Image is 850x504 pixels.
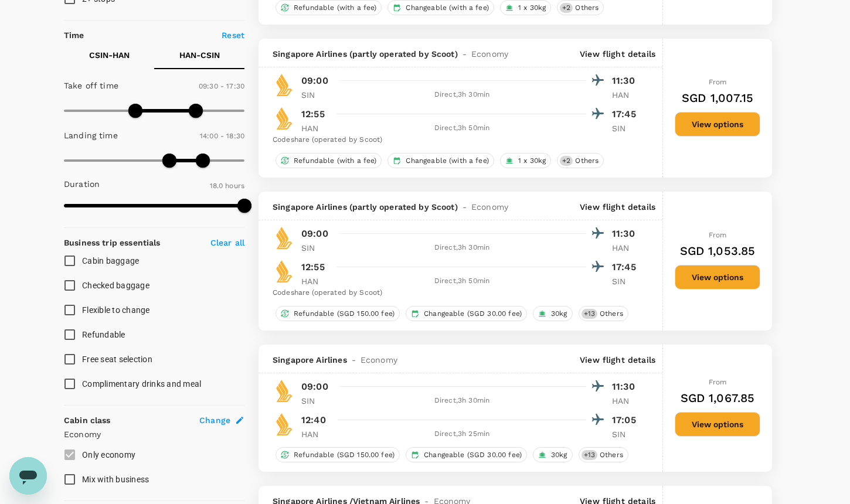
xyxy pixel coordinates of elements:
[82,379,201,389] span: Complimentary drinks and meal
[612,260,641,274] p: 17:45
[210,182,245,190] span: 18.0 hours
[82,355,152,364] span: Free seat selection
[682,88,753,107] h6: SGD 1,007.15
[471,201,508,213] span: Economy
[401,3,493,13] span: Changeable (with a fee)
[612,380,641,394] p: 11:30
[500,153,551,168] div: 1 x 30kg
[612,413,641,427] p: 17:05
[419,450,526,460] span: Changeable (SGD 30.00 fee)
[580,354,655,366] p: View flight details
[273,226,296,250] img: SQ
[338,395,586,407] div: Direct , 3h 30min
[64,80,118,91] p: Take off time
[301,227,328,241] p: 09:00
[612,275,641,287] p: SIN
[289,156,381,166] span: Refundable (with a fee)
[612,107,641,121] p: 17:45
[273,107,296,130] img: SQ
[533,447,573,462] div: 30kg
[612,395,641,407] p: HAN
[675,265,760,290] button: View options
[533,306,573,321] div: 30kg
[595,450,628,460] span: Others
[301,380,328,394] p: 09:00
[89,49,130,61] p: CSIN - HAN
[675,412,760,437] button: View options
[64,238,161,247] strong: Business trip essentials
[64,428,244,440] p: Economy
[222,29,244,41] p: Reset
[289,309,399,319] span: Refundable (SGD 150.00 fee)
[273,134,641,146] div: Codeshare (operated by Scoot)
[82,450,135,459] span: Only economy
[199,414,230,426] span: Change
[570,3,603,13] span: Others
[612,227,641,241] p: 11:30
[199,82,244,90] span: 09:30 - 17:30
[338,89,586,101] div: Direct , 3h 30min
[301,107,325,121] p: 12:55
[301,413,326,427] p: 12:40
[419,309,526,319] span: Changeable (SGD 30.00 fee)
[709,231,727,239] span: From
[675,112,760,137] button: View options
[64,130,118,141] p: Landing time
[338,242,586,254] div: Direct , 3h 30min
[612,122,641,134] p: SIN
[580,48,655,60] p: View flight details
[401,156,493,166] span: Changeable (with a fee)
[301,260,325,274] p: 12:55
[612,89,641,101] p: HAN
[612,428,641,440] p: SIN
[514,156,550,166] span: 1 x 30kg
[387,153,494,168] div: Changeable (with a fee)
[82,256,139,265] span: Cabin baggage
[273,354,347,366] span: Singapore Airlines
[347,354,361,366] span: -
[560,3,573,13] span: + 2
[546,450,572,460] span: 30kg
[579,306,628,321] div: +13Others
[273,260,296,283] img: SQ
[301,428,331,440] p: HAN
[361,354,397,366] span: Economy
[580,201,655,213] p: View flight details
[273,201,458,213] span: Singapore Airlines (partly operated by Scoot)
[595,309,628,319] span: Others
[582,450,597,460] span: + 13
[546,309,572,319] span: 30kg
[276,447,400,462] div: Refundable (SGD 150.00 fee)
[338,428,586,440] div: Direct , 3h 25min
[9,457,47,495] iframe: Button to launch messaging window
[276,306,400,321] div: Refundable (SGD 150.00 fee)
[82,475,149,484] span: Mix with business
[680,241,756,260] h6: SGD 1,053.85
[273,413,296,436] img: SQ
[582,309,597,319] span: + 13
[612,242,641,254] p: HAN
[579,447,628,462] div: +13Others
[301,242,331,254] p: SIN
[471,48,508,60] span: Economy
[82,305,150,315] span: Flexible to change
[458,48,471,60] span: -
[301,74,328,88] p: 09:00
[273,73,296,97] img: SQ
[301,275,331,287] p: HAN
[338,275,586,287] div: Direct , 3h 50min
[200,132,244,140] span: 14:00 - 18:30
[273,287,641,299] div: Codeshare (operated by Scoot)
[301,122,331,134] p: HAN
[82,330,125,339] span: Refundable
[709,78,727,86] span: From
[289,450,399,460] span: Refundable (SGD 150.00 fee)
[612,74,641,88] p: 11:30
[681,389,755,407] h6: SGD 1,067.85
[709,378,727,386] span: From
[301,395,331,407] p: SIN
[514,3,550,13] span: 1 x 30kg
[82,281,149,290] span: Checked baggage
[570,156,603,166] span: Others
[64,29,84,41] p: Time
